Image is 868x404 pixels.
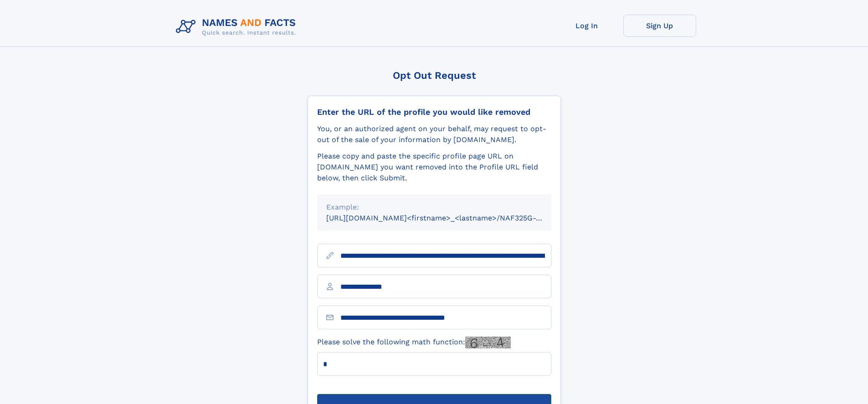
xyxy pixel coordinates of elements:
[623,15,696,37] a: Sign Up
[326,214,569,222] small: [URL][DOMAIN_NAME]<firstname>_<lastname>/NAF325G-xxxxxxxx
[172,15,303,39] img: Logo Names and Facts
[317,107,551,117] div: Enter the URL of the profile you would like removed
[317,151,551,184] div: Please copy and paste the specific profile page URL on [DOMAIN_NAME] you want removed into the Pr...
[550,15,623,37] a: Log In
[317,337,511,348] label: Please solve the following math function:
[308,70,561,81] div: Opt Out Request
[326,202,542,213] div: Example:
[317,123,551,145] div: You, or an authorized agent on your behalf, may request to opt-out of the sale of your informatio...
